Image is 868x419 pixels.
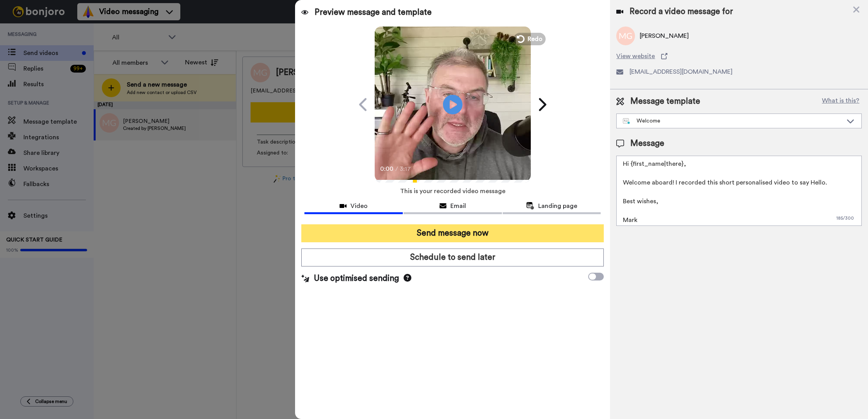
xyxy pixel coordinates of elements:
span: Email [450,201,466,211]
span: Landing page [538,201,577,211]
button: What is this? [820,96,862,107]
span: 0:00 [380,164,394,174]
span: View website [616,51,655,61]
button: Send message now [301,224,604,242]
textarea: Hi {first_name|there}, Welcome aboard! I recorded this short personalised video to say Hello. Bes... [616,156,862,226]
span: Message template [630,96,700,107]
a: View website [616,51,862,61]
span: Video [350,201,368,211]
span: Use optimised sending [314,273,399,284]
img: nextgen-template.svg [623,118,630,124]
span: Message [630,138,664,149]
span: / [395,164,398,174]
button: Schedule to send later [301,249,604,266]
span: This is your recorded video message [400,183,505,200]
span: 3:17 [400,164,413,174]
div: Welcome [623,117,843,125]
span: [EMAIL_ADDRESS][DOMAIN_NAME] [630,67,733,76]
